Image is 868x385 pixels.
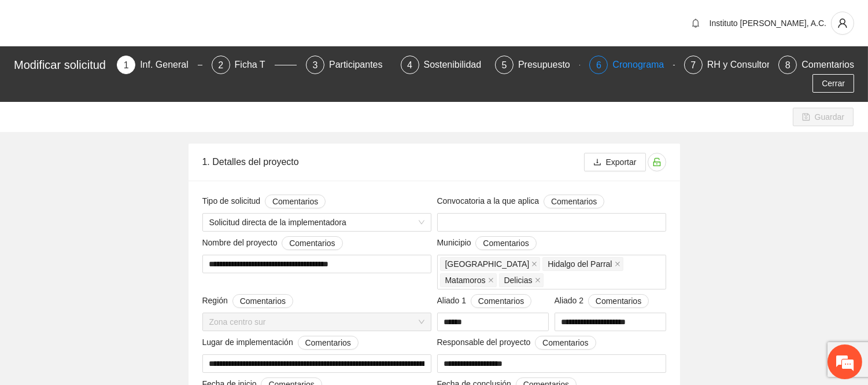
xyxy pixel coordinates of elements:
span: Convocatoria a la que aplica [437,195,605,208]
div: 7RH y Consultores [684,56,769,74]
span: Municipio [437,236,537,250]
div: 1Inf. General [117,56,202,74]
span: close [615,261,620,267]
span: 6 [596,60,601,70]
div: Chatee con nosotros ahora [60,59,194,74]
div: 2Ficha T [212,56,297,74]
span: Exportar [606,156,637,168]
div: Inf. General [140,56,198,74]
div: Cronograma [612,56,673,74]
span: Solicitud directa de la implementadora [209,214,424,231]
div: Modificar solicitud [14,56,110,74]
div: 8Comentarios [778,56,854,74]
div: 1. Detalles del proyecto [202,145,584,178]
div: Participantes [329,56,392,74]
div: Minimizar ventana de chat en vivo [190,6,217,34]
button: Nombre del proyecto [282,236,342,250]
span: Lugar de implementación [202,336,359,350]
span: Comentarios [551,195,597,208]
span: unlock [648,157,666,167]
div: 3Participantes [306,56,391,74]
span: Comentarios [478,295,524,307]
span: Comentarios [305,336,351,349]
span: bell [687,19,704,28]
button: Convocatoria a la que aplica [544,195,604,208]
span: Comentarios [272,195,318,208]
div: 6Cronograma [589,56,674,74]
span: user [832,18,854,28]
textarea: Escriba su mensaje y pulse “Intro” [6,259,220,300]
button: Región [232,294,293,308]
span: 5 [502,60,507,70]
span: Matamoros [440,273,497,287]
span: Cerrar [822,77,845,90]
button: bell [686,14,705,32]
span: Comentarios [289,237,335,250]
span: close [531,261,537,267]
button: saveGuardar [793,108,854,126]
span: Responsable del proyecto [437,336,596,350]
button: Responsable del proyecto [535,336,596,350]
span: close [535,277,541,283]
span: Chihuahua [440,257,541,271]
span: download [593,158,601,167]
span: Delicias [504,274,533,287]
div: 5Presupuesto [495,56,580,74]
span: 3 [313,60,318,70]
span: Comentarios [542,336,588,349]
span: Comentarios [240,295,286,307]
div: Sostenibilidad [424,56,491,74]
div: Comentarios [801,56,854,74]
span: Nombre del proyecto [202,236,343,250]
span: Matamoros [445,274,486,287]
span: Aliado 2 [555,294,649,308]
div: Presupuesto [518,56,579,74]
div: Ficha T [235,56,275,74]
span: Región [202,294,294,308]
button: Aliado 1 [471,294,531,308]
button: Cerrar [812,74,854,93]
span: 2 [218,60,223,70]
span: Instituto [PERSON_NAME], A.C. [710,19,826,28]
span: 8 [785,60,791,70]
span: Zona centro sur [209,313,424,331]
button: unlock [648,153,666,171]
button: downloadExportar [584,153,646,171]
span: Estamos en línea. [67,126,160,243]
span: Aliado 1 [437,294,532,308]
span: Comentarios [483,237,529,250]
span: [GEOGRAPHIC_DATA] [445,258,530,270]
button: Lugar de implementación [298,336,359,350]
span: Hidalgo del Parral [548,258,612,270]
span: Delicias [499,273,544,287]
button: Tipo de solicitud [265,195,326,208]
button: Aliado 2 [588,294,649,308]
span: Comentarios [596,295,641,307]
span: 1 [124,60,129,70]
div: 4Sostenibilidad [401,56,486,74]
button: user [831,12,854,35]
span: Hidalgo del Parral [542,257,623,271]
span: close [488,277,494,283]
span: Tipo de solicitud [202,195,326,208]
span: 4 [407,60,412,70]
button: Municipio [475,236,536,250]
span: 7 [690,60,696,70]
div: RH y Consultores [707,56,789,74]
